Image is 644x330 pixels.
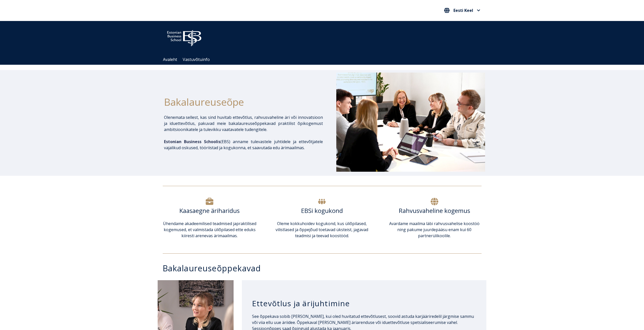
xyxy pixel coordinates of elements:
button: Eesti Keel [443,6,482,14]
span: ( [164,139,222,144]
span: Eesti Keel [453,8,473,12]
img: ebs_logo2016_white [163,26,206,48]
p: EBS) anname tulevastele juhtidele ja ettevõtjatele vajalikud oskused, tööriistad ja kogukonna, et... [164,139,323,151]
h6: EBSi kogukond [275,207,369,214]
h6: Rahvusvaheline kogemus [387,207,481,214]
span: Oleme kokkuhoidev kogukond, kus üliõpilased, vilistlased ja õppejõud toetavad üksteist, jagavad t... [276,221,368,238]
span: Ühendame akadeemilised teadmised ja [163,221,236,226]
span: Estonian Business Schoolis [164,139,220,144]
a: Vastuvõtuinfo [183,57,210,62]
nav: Vali oma keel [443,6,482,15]
div: Navigation Menu [160,54,489,65]
p: Avardame maailma läbi rahvusvahelise koostöö ning pakume juurdepääsu enam kui 60 partnerülikoolile. [387,221,481,239]
p: Olenemata sellest, kas sind huvitab ettevõtlus, rahvusvaheline äri või innovatsioon ja iduettevõt... [164,114,323,133]
h3: Bakalaureuseõppekavad [163,264,487,273]
img: Bakalaureusetudengid [336,73,485,172]
h1: Bakalaureuseõpe [164,94,323,109]
a: Avaleht [163,57,177,62]
span: praktilised kogemused, et valmistada üliõpilased ette eduks kiiresti arenevas ärimaailmas. [164,221,256,238]
h3: Ettevõtlus ja ärijuhtimine [252,299,476,308]
h6: Kaasaegne äriharidus [163,207,257,214]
